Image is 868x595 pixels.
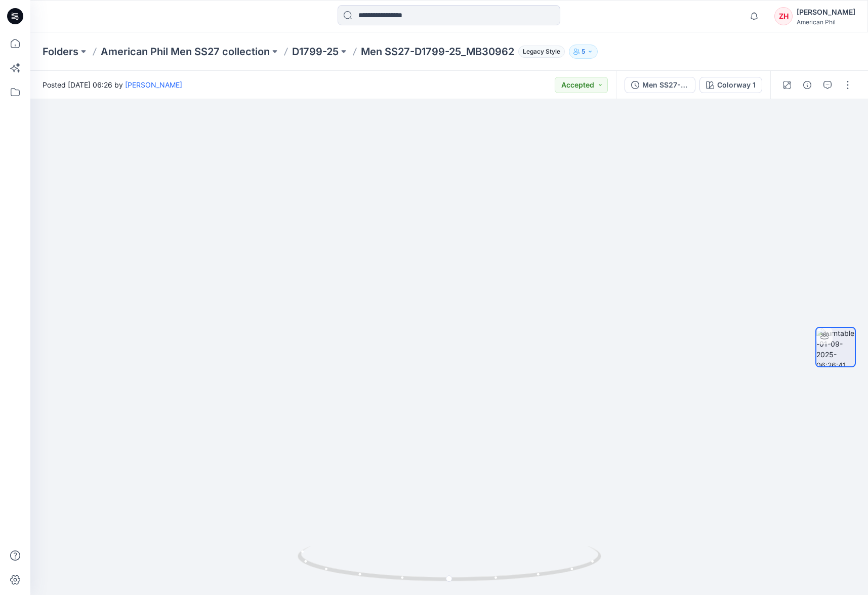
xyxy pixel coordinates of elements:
div: Colorway 1 [717,79,756,91]
span: Legacy Style [518,46,565,58]
div: ZH [774,7,793,25]
div: American Phil [797,18,855,26]
button: Details [799,77,815,93]
p: Men SS27-D1799-25_MB30962 [361,45,514,59]
div: [PERSON_NAME] [797,6,855,18]
p: 5 [582,46,585,57]
button: Legacy Style [514,45,565,59]
button: Colorway 1 [699,77,762,93]
span: Posted [DATE] 06:26 by [43,79,182,90]
a: [PERSON_NAME] [125,80,182,89]
button: 5 [569,45,598,59]
div: Men SS27-D1799-25_MB30962 [642,79,689,91]
a: Folders [43,45,78,59]
a: D1799-25 [292,45,339,59]
button: Men SS27-D1799-25_MB30962 [625,77,695,93]
a: American Phil Men SS27 collection [101,45,270,59]
img: turntable-01-09-2025-06:26:41 [816,328,855,366]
